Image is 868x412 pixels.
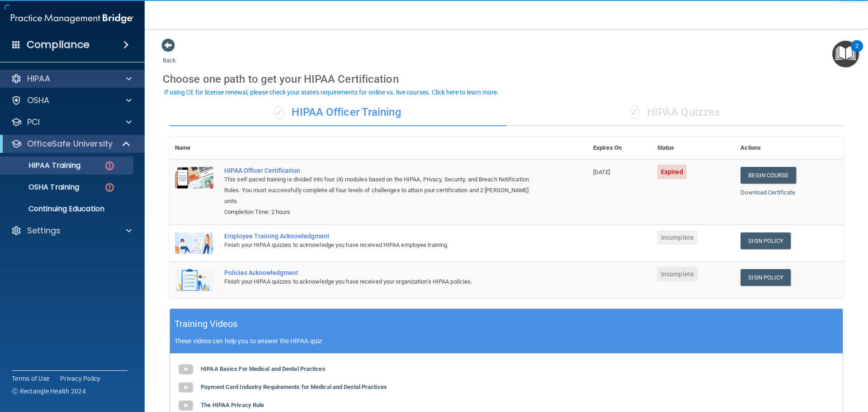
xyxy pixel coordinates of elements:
div: 2 [855,46,859,58]
button: If using CE for license renewal, please check your state's requirements for online vs. live cours... [163,88,500,97]
span: [DATE] [593,169,610,175]
img: gray_youtube_icon.38fcd6cc.png [177,379,195,397]
p: Settings [27,225,61,236]
span: ✓ [274,105,284,119]
a: OSHA [11,95,132,106]
div: HIPAA Officer Training [170,99,506,126]
a: Back [163,46,176,64]
th: Actions [735,137,843,159]
a: Terms of Use [12,374,49,383]
th: Name [170,137,219,159]
div: Finish your HIPAA quizzes to acknowledge you have received your organization’s HIPAA policies. [224,276,542,287]
a: Sign Policy [741,232,791,249]
a: Settings [11,225,132,236]
button: Open Resource Center, 2 new notifications [832,41,859,67]
b: The HIPAA Privacy Rule [201,402,264,408]
a: Download Certificate [741,189,795,196]
a: OfficeSafe University [11,138,131,149]
p: OSHA Training [6,183,79,192]
img: danger-circle.6113f641.png [104,160,115,171]
h4: Compliance [27,38,90,51]
div: HIPAA Quizzes [506,99,843,126]
div: Policies Acknowledgment [224,269,542,276]
a: PCI [11,117,132,128]
th: Expires On [588,137,652,159]
img: PMB logo [11,9,134,28]
a: Begin Course [741,167,796,184]
span: Incomplete [657,230,698,245]
a: HIPAA Officer Certification [224,167,542,174]
p: HIPAA [27,73,50,84]
b: Payment Card Industry Requirements for Medical and Dental Practices [201,384,387,390]
div: This self-paced training is divided into four (4) modules based on the HIPAA, Privacy, Security, ... [224,174,542,207]
span: ✓ [630,105,640,119]
th: Status [652,137,735,159]
a: Sign Policy [741,269,791,286]
h5: Training Videos [175,316,238,332]
span: Expired [657,165,687,179]
p: PCI [27,117,40,128]
p: These videos can help you to answer the HIPAA quiz [175,337,838,345]
b: HIPAA Basics For Medical and Dental Practices [201,365,325,372]
div: Employee Training Acknowledgment [224,232,542,240]
iframe: Drift Widget Chat Controller [712,348,857,384]
p: OSHA [27,95,50,106]
span: Ⓒ Rectangle Health 2024 [12,387,86,396]
div: Finish your HIPAA quizzes to acknowledge you have received HIPAA employee training. [224,240,542,251]
a: Privacy Policy [60,374,101,383]
img: danger-circle.6113f641.png [104,182,115,193]
p: Continuing Education [6,204,129,213]
div: Completion Time: 2 hours [224,207,542,218]
p: OfficeSafe University [27,138,113,149]
div: Choose one path to get your HIPAA Certification [163,66,850,92]
a: HIPAA [11,73,132,84]
p: HIPAA Training [6,161,80,170]
div: If using CE for license renewal, please check your state's requirements for online vs. live cours... [164,89,499,95]
img: gray_youtube_icon.38fcd6cc.png [177,360,195,379]
span: Incomplete [657,267,698,281]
